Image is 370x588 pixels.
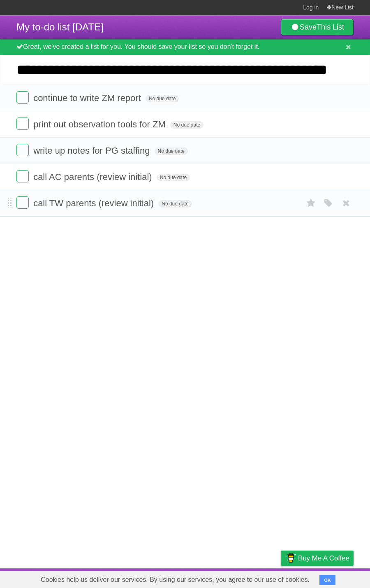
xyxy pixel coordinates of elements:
[33,198,156,208] span: call TW parents (review initial)
[32,572,318,588] span: Cookies help us deliver our services. By using our services, you agree to our use of cookies.
[158,200,192,208] span: No due date
[242,570,260,586] a: Terms
[33,145,152,156] span: write up notes for PG staffing
[16,144,29,156] label: Done
[303,196,319,210] label: Star task
[281,19,354,35] a: SaveThis List
[285,551,296,565] img: Buy me a coffee
[298,551,349,565] span: Buy me a coffee
[155,148,188,155] span: No due date
[170,121,203,129] span: No due date
[270,570,291,586] a: Privacy
[16,21,104,32] span: My to-do list [DATE]
[302,570,354,586] a: Suggest a feature
[16,196,29,209] label: Done
[157,174,190,181] span: No due date
[146,95,179,102] span: No due date
[33,93,143,103] span: continue to write ZM report
[16,91,29,104] label: Done
[317,23,344,31] b: This List
[16,170,29,182] label: Done
[319,575,335,585] button: OK
[16,118,29,130] label: Done
[281,551,354,566] a: Buy me a coffee
[199,570,232,586] a: Developers
[33,119,168,129] span: print out observation tools for ZM
[171,570,189,586] a: About
[33,172,154,182] span: call AC parents (review initial)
